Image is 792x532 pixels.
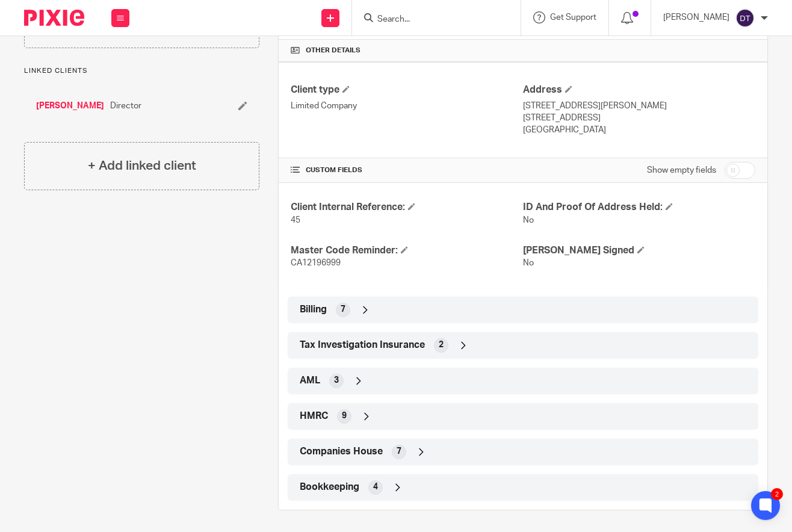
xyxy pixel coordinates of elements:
[291,165,523,175] h4: CUSTOM FIELDS
[291,216,300,224] span: 45
[376,14,484,25] input: Search
[523,100,755,112] p: [STREET_ADDRESS][PERSON_NAME]
[523,112,755,124] p: [STREET_ADDRESS]
[523,84,755,96] h4: Address
[523,124,755,136] p: [GEOGRAPHIC_DATA]
[300,410,328,422] span: HMRC
[24,66,259,76] p: Linked clients
[24,10,84,26] img: Pixie
[342,410,347,422] span: 9
[397,445,401,457] span: 7
[36,100,104,112] a: [PERSON_NAME]
[334,374,339,386] span: 3
[771,488,783,500] div: 2
[735,8,755,28] img: svg%3E
[300,445,383,458] span: Companies House
[300,303,327,316] span: Billing
[523,201,755,214] h4: ID And Proof Of Address Held:
[550,13,596,22] span: Get Support
[291,100,523,112] p: Limited Company
[439,339,444,351] span: 2
[647,164,716,176] label: Show empty fields
[291,201,523,214] h4: Client Internal Reference:
[291,244,523,257] h4: Master Code Reminder:
[373,481,378,493] span: 4
[291,84,523,96] h4: Client type
[110,100,141,112] span: Director
[300,339,425,351] span: Tax Investigation Insurance
[341,303,345,315] span: 7
[291,259,341,267] span: CA12196999
[306,46,360,55] span: Other details
[663,11,729,23] p: [PERSON_NAME]
[523,244,755,257] h4: [PERSON_NAME] Signed
[523,259,534,267] span: No
[523,216,534,224] span: No
[88,156,196,175] h4: + Add linked client
[300,374,320,387] span: AML
[300,481,359,493] span: Bookkeeping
